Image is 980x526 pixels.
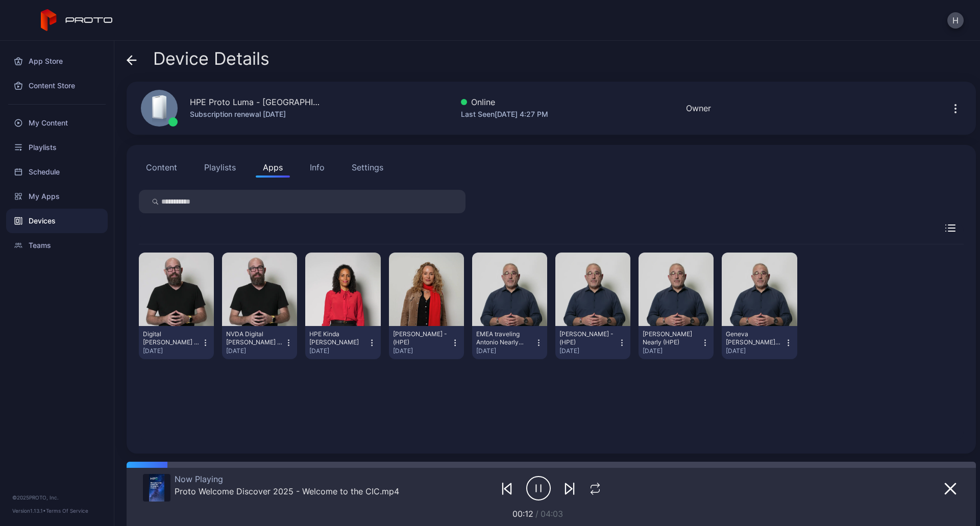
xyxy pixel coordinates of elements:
div: [DATE] [393,347,451,355]
a: Playlists [6,135,108,160]
div: Proto Welcome Discover 2025 - Welcome to the CIC.mp4 [175,486,399,496]
button: [PERSON_NAME] - (HPE)[DATE] [559,330,626,355]
div: Antonio Neri - (HPE) [559,330,616,346]
button: Content [139,157,184,178]
div: Now Playing [175,474,399,484]
div: Last Seen [DATE] 4:27 PM [461,108,548,120]
button: EMEA traveling Antonio Nearly (HPE)[DATE] [476,330,543,355]
a: Devices [6,209,108,233]
div: Lisa Kristine - (HPE) [393,330,449,346]
a: Schedule [6,160,108,184]
button: Info [303,157,332,178]
button: Settings [345,157,390,178]
div: Owner [686,102,711,114]
button: HPE Kinda [PERSON_NAME][DATE] [309,330,376,355]
button: [PERSON_NAME] - (HPE)[DATE] [393,330,460,355]
div: EMEA traveling Antonio Nearly (HPE) [476,330,532,346]
button: Playlists [197,157,243,178]
div: Settings [352,161,383,173]
button: Geneva [PERSON_NAME] (HPE)[DATE] [726,330,793,355]
div: [DATE] [143,347,201,355]
div: HPE Kinda Krista [309,330,365,346]
a: Teams [6,233,108,258]
button: H [947,12,964,29]
span: 00:12 [512,509,533,519]
div: [DATE] [309,347,367,355]
div: [DATE] [226,347,284,355]
div: Digital Daniel - (HPE) [143,330,199,346]
div: [DATE] [559,347,618,355]
span: Device Details [153,49,269,68]
button: [PERSON_NAME] Nearly (HPE)[DATE] [643,330,709,355]
button: Apps [256,157,290,178]
button: Digital [PERSON_NAME] - (HPE)[DATE] [143,330,210,355]
div: © 2025 PROTO, Inc. [12,493,102,502]
a: My Content [6,111,108,135]
span: 04:03 [541,509,563,519]
a: App Store [6,49,108,73]
button: NVDA Digital [PERSON_NAME] - (HPE)[DATE] [226,330,293,355]
div: NVDA Digital Daniel - (HPE) [226,330,282,346]
div: Subscription renewal [DATE] [190,108,323,120]
a: Terms Of Service [46,508,88,514]
div: Info [310,161,325,173]
span: / [535,509,538,519]
a: My Apps [6,184,108,209]
div: HPE Proto Luma - [GEOGRAPHIC_DATA] [190,96,323,108]
div: Online [461,96,548,108]
div: [DATE] [726,347,784,355]
div: [DATE] [643,347,701,355]
div: Geneva Antonio Nearly (HPE) [726,330,782,346]
a: Content Store [6,73,108,98]
div: Houston Antonio Nearly (HPE) [643,330,699,346]
span: Version 1.13.1 • [12,508,46,514]
div: [DATE] [476,347,534,355]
